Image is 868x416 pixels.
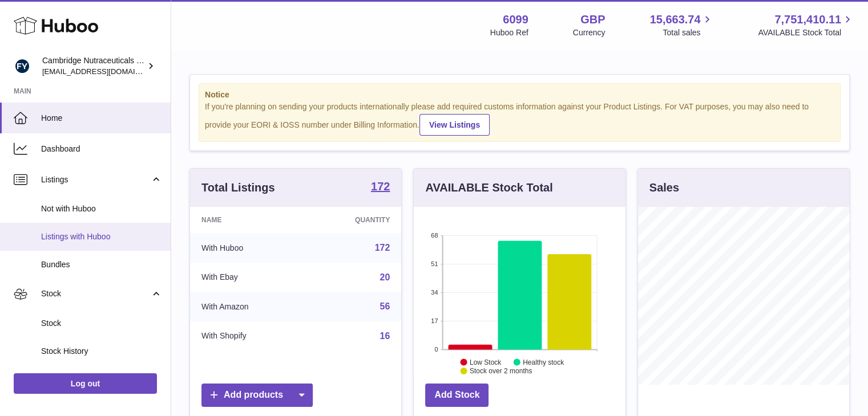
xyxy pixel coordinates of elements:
a: 20 [380,272,390,282]
span: Listings [41,174,150,185]
div: Cambridge Nutraceuticals Ltd [42,55,145,77]
strong: 6099 [503,12,528,27]
h3: Sales [649,180,679,195]
span: AVAILABLE Stock Total [758,27,854,38]
text: Healthy stock [523,358,564,366]
span: Stock [41,318,162,329]
div: If you're planning on sending your products internationally please add required customs informati... [205,101,834,136]
a: Add Stock [425,384,488,407]
span: Bundles [41,259,162,270]
strong: 172 [371,181,390,192]
a: 172 [371,181,390,194]
td: With Shopify [190,321,306,351]
span: Stock History [41,346,162,357]
text: 51 [431,260,438,267]
a: 7,751,410.11 AVAILABLE Stock Total [758,12,854,38]
img: internalAdmin-6099@internal.huboo.com [14,58,31,75]
th: Quantity [306,207,402,233]
a: Log out [14,373,157,394]
div: Currency [573,27,605,38]
a: 16 [380,331,390,341]
text: 17 [431,317,438,324]
span: Stock [41,288,150,299]
span: Total sales [663,27,713,38]
a: 56 [380,301,390,311]
td: With Huboo [190,233,306,263]
h3: Total Listings [201,180,275,195]
span: Home [41,113,162,124]
th: Name [190,207,306,233]
text: 34 [431,289,438,296]
a: Add products [201,384,313,407]
span: 7,751,410.11 [774,12,841,27]
span: Not with Huboo [41,203,162,214]
span: Listings with Huboo [41,231,162,242]
td: With Ebay [190,263,306,292]
a: 172 [375,243,390,252]
text: Low Stock [470,358,502,366]
h3: AVAILABLE Stock Total [425,180,552,195]
strong: Notice [205,89,834,100]
div: Huboo Ref [490,27,528,38]
span: [EMAIL_ADDRESS][DOMAIN_NAME] [42,67,168,76]
a: View Listings [419,114,490,136]
a: 15,663.74 Total sales [649,12,713,38]
text: 68 [431,232,438,239]
span: Dashboard [41,144,162,154]
td: With Amazon [190,292,306,321]
strong: GBP [580,12,605,27]
span: 15,663.74 [649,12,700,27]
text: Stock over 2 months [470,367,532,375]
text: 0 [435,346,438,353]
